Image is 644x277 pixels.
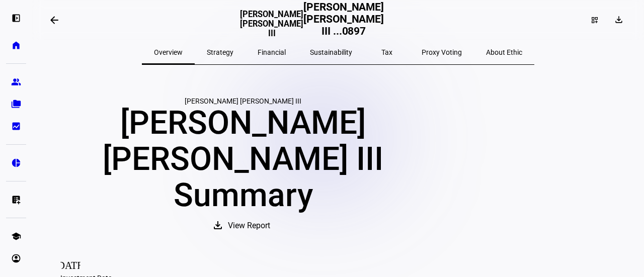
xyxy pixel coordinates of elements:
[44,105,442,214] div: [PERSON_NAME] [PERSON_NAME] III Summary
[614,15,624,25] mat-icon: download
[310,49,352,56] span: Sustainability
[6,72,26,92] a: group
[6,35,26,55] a: home
[6,94,26,114] a: folder_copy
[11,77,21,87] eth-mat-symbol: group
[11,231,21,241] eth-mat-symbol: school
[258,49,286,56] span: Financial
[11,13,21,23] eth-mat-symbol: left_panel_open
[44,97,442,105] div: [PERSON_NAME] [PERSON_NAME] III
[11,121,21,131] eth-mat-symbol: bid_landscape
[60,254,80,274] mat-icon: [DATE]
[486,49,522,56] span: About Ethic
[11,195,21,205] eth-mat-symbol: list_alt_add
[11,253,21,263] eth-mat-symbol: account_circle
[240,10,303,38] h3: [PERSON_NAME] [PERSON_NAME] III
[303,1,384,39] h2: [PERSON_NAME] [PERSON_NAME] III ...0897
[381,49,392,56] span: Tax
[48,14,60,26] mat-icon: arrow_backwards
[422,49,462,56] span: Proxy Voting
[591,16,599,24] mat-icon: dashboard_customize
[11,40,21,50] eth-mat-symbol: home
[202,214,284,238] button: View Report
[228,214,270,238] span: View Report
[11,99,21,109] eth-mat-symbol: folder_copy
[6,116,26,136] a: bid_landscape
[11,158,21,168] eth-mat-symbol: pie_chart
[212,219,224,231] mat-icon: download
[154,49,183,56] span: Overview
[207,49,233,56] span: Strategy
[6,153,26,173] a: pie_chart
